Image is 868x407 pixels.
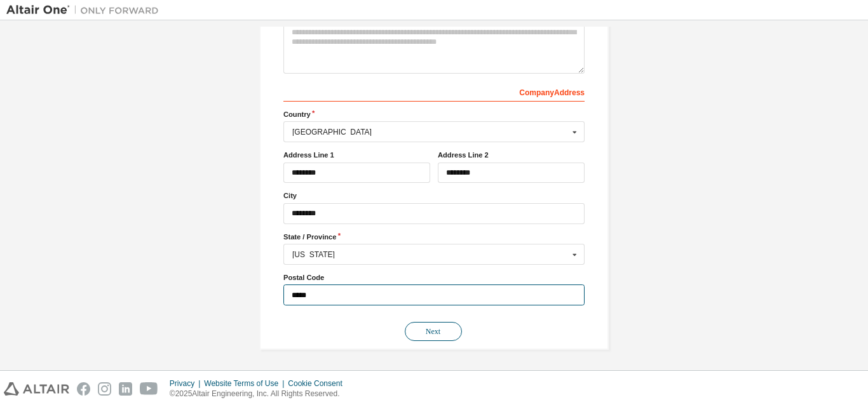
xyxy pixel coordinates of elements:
img: instagram.svg [98,382,111,396]
img: youtube.svg [140,382,158,396]
label: Country [283,109,585,119]
img: facebook.svg [77,382,90,396]
div: Privacy [170,378,204,389]
button: Next [405,322,462,341]
div: Company Address [283,81,585,102]
label: Postal Code [283,272,585,283]
div: [GEOGRAPHIC_DATA] [292,128,569,136]
div: Website Terms of Use [204,378,288,389]
label: City [283,190,585,201]
div: [US_STATE] [292,251,569,258]
label: Address Line 2 [438,150,585,160]
img: linkedin.svg [119,382,132,396]
label: State / Province [283,232,585,242]
img: altair_logo.svg [4,382,69,396]
label: Address Line 1 [283,150,430,160]
p: © 2025 Altair Engineering, Inc. All Rights Reserved. [170,389,350,399]
div: Cookie Consent [288,378,349,389]
img: Altair One [6,4,165,17]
